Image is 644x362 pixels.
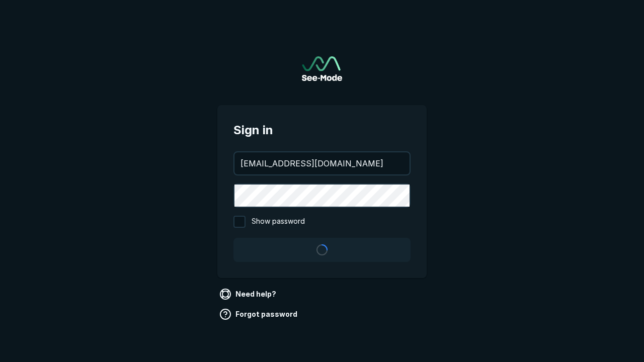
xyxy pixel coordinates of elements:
span: Sign in [233,121,411,139]
input: your@email.com [234,152,410,174]
img: See-Mode Logo [302,56,342,81]
a: Go to sign in [302,56,342,81]
a: Forgot password [217,306,301,322]
a: Need help? [217,286,280,302]
span: Show password [252,216,305,228]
